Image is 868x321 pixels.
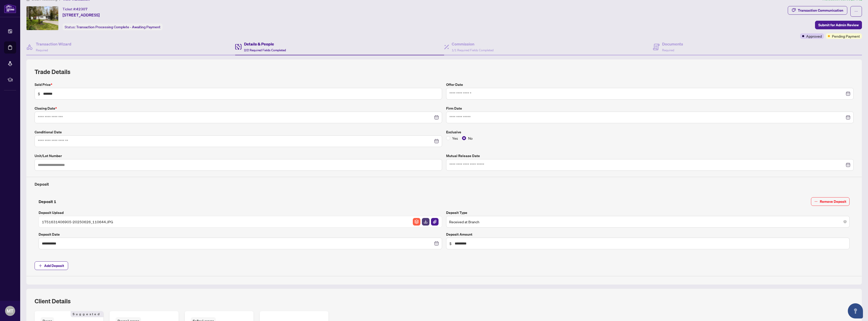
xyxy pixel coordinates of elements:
[446,232,850,237] label: Deposit Amount
[63,12,100,18] span: [STREET_ADDRESS]
[38,91,40,96] span: $
[848,303,863,318] button: Open asap
[35,297,71,305] h2: Client Details
[42,219,113,225] span: 1751631406905-20250626_110644.JPG
[818,21,859,29] span: Submit for Admin Review
[422,218,430,226] button: File Download
[662,41,683,47] h4: Documents
[466,135,475,141] span: No
[76,7,88,11] span: 42307
[820,197,846,206] span: Remove Deposit
[35,181,854,187] h4: Deposit
[446,153,854,159] label: Mutual Release Date
[446,210,850,215] label: Deposit Type
[35,261,68,270] button: Add Deposit
[449,217,847,227] span: Received at Branch
[39,232,442,237] label: Deposit Date
[35,153,442,159] label: Unit/Lot Number
[244,48,286,52] span: 2/2 Required Fields Completed
[39,199,56,205] h4: Deposit 1
[35,82,442,87] label: Sold Price
[788,6,847,15] button: Transaction Communication
[446,106,854,111] label: Firm Date
[815,21,862,29] button: Submit for Admin Review
[39,216,442,228] span: 1751631406905-20250626_110644.JPGFile ArchiveFile DownloadFile Attachement
[844,220,847,223] span: close-circle
[44,262,64,270] span: Add Deposit
[798,6,843,14] div: Transaction Communication
[449,241,452,246] span: $
[413,218,421,226] button: File Archive
[63,23,162,30] div: Status:
[36,41,71,47] h4: Transaction Wizard
[413,218,420,226] img: File Archive
[806,33,822,39] span: Approved
[244,41,286,47] h4: Details & People
[35,106,442,111] label: Closing Date
[71,311,103,317] span: Suggested
[431,218,439,226] img: File Attachement
[662,48,674,52] span: Required
[811,197,850,206] button: Remove Deposit
[452,41,494,47] h4: Commission
[431,218,439,226] button: File Attachement
[452,48,494,52] span: 1/1 Required Fields Completed
[35,129,442,135] label: Conditional Date
[814,200,818,203] span: minus
[446,129,854,135] label: Exclusive
[26,6,58,30] img: IMG-S12153973_1.jpg
[76,25,160,29] span: Transaction Processing Complete - Awaiting Payment
[36,48,48,52] span: Required
[450,135,460,141] span: Yes
[39,264,42,267] span: plus
[39,210,442,215] label: Deposit Upload
[35,68,854,76] h2: Trade Details
[854,10,858,13] span: ellipsis
[63,6,88,12] div: Ticket #:
[7,307,13,314] span: MT
[4,4,16,13] img: logo
[446,82,854,87] label: Offer Date
[422,218,429,226] img: File Download
[832,33,860,39] span: Pending Payment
